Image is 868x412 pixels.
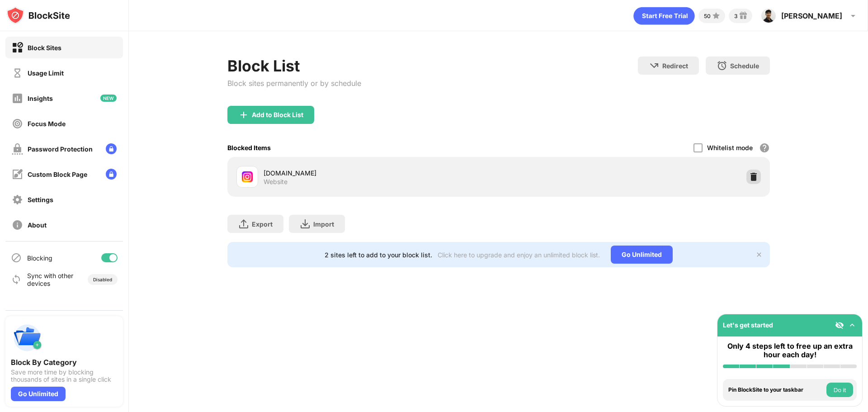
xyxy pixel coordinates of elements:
[28,145,93,153] div: Password Protection
[761,9,776,23] img: AGNmyxaOpKRkKja26Yhe2oAH5JaS7KQ0z_xNo4F82gr8ZQ=s96-c
[438,251,600,259] div: Click here to upgrade and enjoy an unlimited block list.
[12,42,23,53] img: block-on.svg
[12,118,23,129] img: focus-off.svg
[704,13,711,19] div: 50
[11,369,118,383] div: Save more time by blocking thousands of sites in a single click
[711,10,722,21] img: points-small.svg
[738,10,749,21] img: reward-small.svg
[848,321,857,330] img: omni-setup-toggle.svg
[835,321,844,330] img: eye-not-visible.svg
[12,194,23,205] img: settings-off.svg
[28,221,47,229] div: About
[826,383,853,397] button: Do it
[252,220,273,228] div: Export
[11,387,66,401] div: Go Unlimited
[28,44,61,52] div: Block Sites
[264,168,499,178] div: [DOMAIN_NAME]
[12,93,23,104] img: insights-off.svg
[12,219,23,231] img: about-off.svg
[28,196,53,204] div: Settings
[252,111,303,118] div: Add to Block List
[28,120,66,128] div: Focus Mode
[242,171,253,182] img: favicons
[27,272,74,287] div: Sync with other devices
[755,251,763,258] img: x-button.svg
[28,69,64,77] div: Usage Limit
[313,220,334,228] div: Import
[12,143,23,155] img: password-protection-off.svg
[27,254,52,262] div: Blocking
[93,277,112,282] div: Disabled
[106,169,117,180] img: lock-menu.svg
[781,11,842,20] div: [PERSON_NAME]
[11,274,22,285] img: sync-icon.svg
[611,246,673,264] div: Go Unlimited
[11,322,43,354] img: push-categories.svg
[662,62,688,70] div: Redirect
[227,144,271,152] div: Blocked Items
[6,6,70,24] img: logo-blocksite.svg
[730,62,759,70] div: Schedule
[11,252,22,263] img: blocking-icon.svg
[28,170,87,178] div: Custom Block Page
[707,144,753,152] div: Whitelist mode
[11,358,118,367] div: Block By Category
[28,95,53,102] div: Insights
[227,57,361,75] div: Block List
[325,251,432,259] div: 2 sites left to add to your block list.
[264,178,288,186] div: Website
[227,79,361,88] div: Block sites permanently or by schedule
[723,321,773,329] div: Let's get started
[734,13,738,19] div: 3
[100,95,117,102] img: new-icon.svg
[728,387,824,393] div: Pin BlockSite to your taskbar
[12,67,23,79] img: time-usage-off.svg
[12,169,23,180] img: customize-block-page-off.svg
[633,7,695,25] div: animation
[106,143,117,154] img: lock-menu.svg
[723,342,857,359] div: Only 4 steps left to free up an extra hour each day!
